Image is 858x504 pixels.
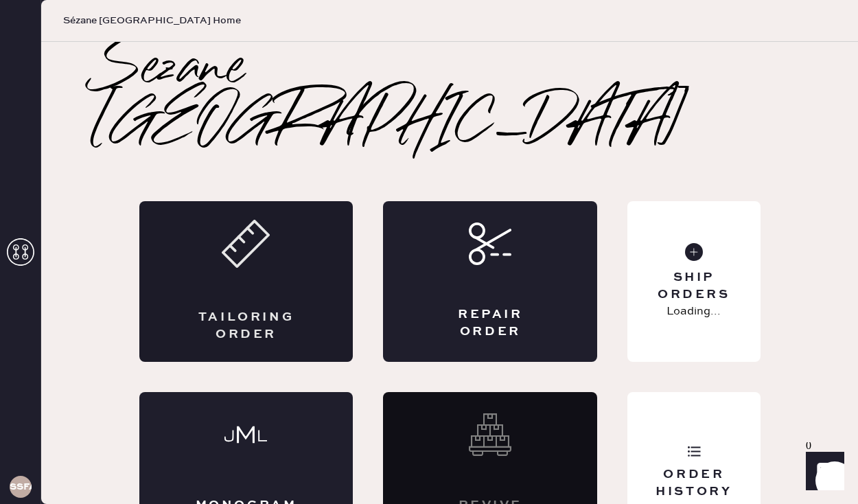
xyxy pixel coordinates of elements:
[63,14,241,27] span: Sézane [GEOGRAPHIC_DATA] Home
[438,306,542,341] div: Repair Order
[666,303,721,320] p: Loading...
[638,269,749,303] div: Ship Orders
[96,42,803,152] h2: Sezane [GEOGRAPHIC_DATA]
[793,442,852,501] iframe: Front Chat
[638,466,749,501] div: Order History
[10,482,32,492] h3: SSFA
[194,309,299,343] div: Tailoring Order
